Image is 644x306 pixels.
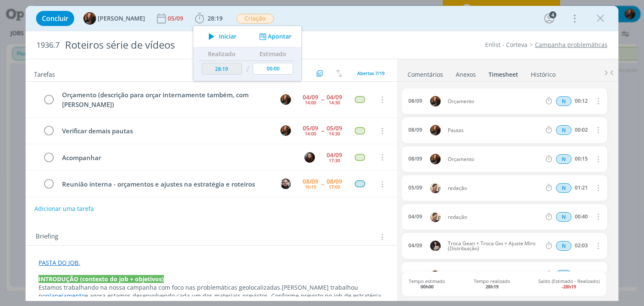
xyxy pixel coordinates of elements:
strong: INTRODUÇÃO (contexto do job + objetivos) [39,275,164,283]
a: PASTA DO JOB. [39,259,80,267]
span: Estamos trabalhando na nossa campanha com foco nas problemáticas geolocalizadas. [39,283,282,291]
img: G [430,270,441,280]
div: Orçamento (descrição para orçar internamente também, com [PERSON_NAME]) [58,90,273,109]
div: 05/09 [408,185,422,191]
button: G [280,178,292,190]
div: 01:21 [575,185,588,191]
span: 1936.7 [36,41,60,50]
span: Saldo (Estimado - Realizado) [538,278,600,289]
div: 00:12 [575,98,588,104]
span: Criação [236,14,274,23]
span: Abertas 7/19 [357,70,384,76]
span: Tempo realizado [474,278,510,289]
img: T [430,154,441,164]
div: 08/09 [408,127,422,133]
img: E [304,152,315,163]
button: T [280,93,292,106]
div: 00:15 [575,156,588,162]
div: 17:00 [329,184,340,189]
div: 08/09 [303,179,318,184]
a: Timesheet [488,67,519,79]
span: N [556,270,571,280]
div: 08/09 [408,156,422,162]
span: -- [321,181,324,187]
div: Horas normais [556,212,571,222]
span: Tarefas [34,68,55,78]
div: Horas normais [556,154,571,164]
button: 4 [543,12,556,25]
div: Horas normais [556,241,571,251]
div: Roteiros série de vídeos [61,35,366,55]
div: Horas normais [556,270,571,280]
div: Anexos [456,70,476,79]
a: Comentários [407,67,444,79]
span: -- [321,96,324,102]
span: N [556,241,571,251]
span: Briefing [36,231,58,242]
div: 08/09 [408,98,422,104]
div: 04/09 [408,243,422,249]
td: / [244,61,251,78]
span: Concluir [42,15,68,22]
div: 02:03 [575,243,588,249]
a: Enlist - Corteva [485,41,527,49]
div: Horas normais [556,183,571,193]
div: 14:30 [329,100,340,105]
div: dialog [26,6,618,301]
div: 05/09 [168,16,185,21]
span: N [556,125,571,135]
div: 00:02 [575,127,588,133]
span: N [556,183,571,193]
div: Horas normais [556,96,571,106]
img: arrow-down-up.svg [336,70,342,77]
ul: 28:19 [193,26,302,81]
span: N [556,96,571,106]
div: Verificar demais pautas [58,126,273,136]
button: Concluir [36,11,74,26]
div: 08/09 [327,179,342,184]
img: G [430,212,441,222]
div: Horas normais [556,125,571,135]
th: Estimado [251,47,296,61]
img: T [83,12,96,25]
span: Orçamento [444,157,545,162]
div: 14:00 [305,100,316,105]
div: 14:30 [329,131,340,136]
div: 05/09 [327,125,342,131]
span: Troca Gean + Troca Gio + Ajuste Miro (Distribuição) [444,241,545,251]
div: 00:40 [575,214,588,220]
div: 05/09 [303,125,318,131]
div: 17:30 [329,158,340,163]
span: N [556,154,571,164]
button: T [280,124,292,137]
img: T [430,96,441,106]
span: Pautas [444,128,545,133]
b: 00h00 [421,283,434,290]
span: 28:19 [208,14,223,22]
div: 16:15 [305,184,316,189]
div: 04/09 [327,152,342,158]
span: redação [444,215,545,220]
div: Acompanhar [58,153,296,163]
button: Apontar [257,32,292,41]
span: Iniciar [219,34,236,39]
img: T [430,125,441,135]
span: [PERSON_NAME] [98,16,145,21]
th: Realizado [200,47,244,61]
button: Criação [236,13,274,24]
span: Tempo estimado [409,278,445,289]
button: Iniciar [204,31,237,42]
button: E [304,151,316,163]
img: T [280,94,291,105]
img: C [430,241,441,251]
div: 04/09 [303,94,318,100]
a: planejamento [46,292,85,300]
div: 4 [549,11,556,18]
img: T [280,125,291,136]
button: 28:19 [193,12,225,25]
div: 14:00 [305,131,316,136]
div: 04/09 [408,214,422,220]
button: T[PERSON_NAME] [83,12,145,25]
a: Histórico [530,67,556,79]
span: Orçamento [444,99,545,104]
